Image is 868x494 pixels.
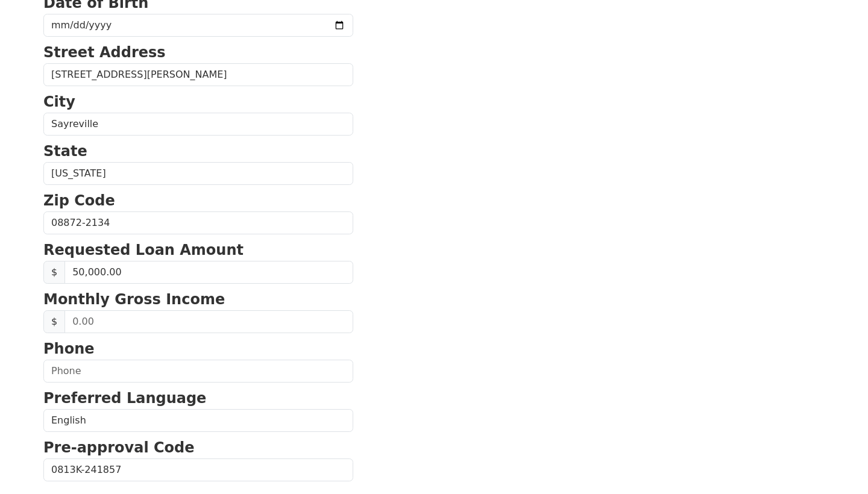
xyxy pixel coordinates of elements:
[43,113,353,136] input: City
[43,261,65,284] span: $
[43,211,353,234] input: Zip Code
[43,192,115,209] strong: Zip Code
[43,63,353,86] input: Street Address
[43,390,206,407] strong: Preferred Language
[43,143,87,160] strong: State
[43,310,65,333] span: $
[43,360,353,383] input: Phone
[64,310,353,333] input: 0.00
[43,44,166,61] strong: Street Address
[43,458,353,481] input: Pre-approval Code
[43,242,244,258] strong: Requested Loan Amount
[43,340,95,357] strong: Phone
[43,289,353,310] p: Monthly Gross Income
[43,93,75,110] strong: City
[64,261,353,284] input: 0.00
[43,439,195,456] strong: Pre-approval Code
